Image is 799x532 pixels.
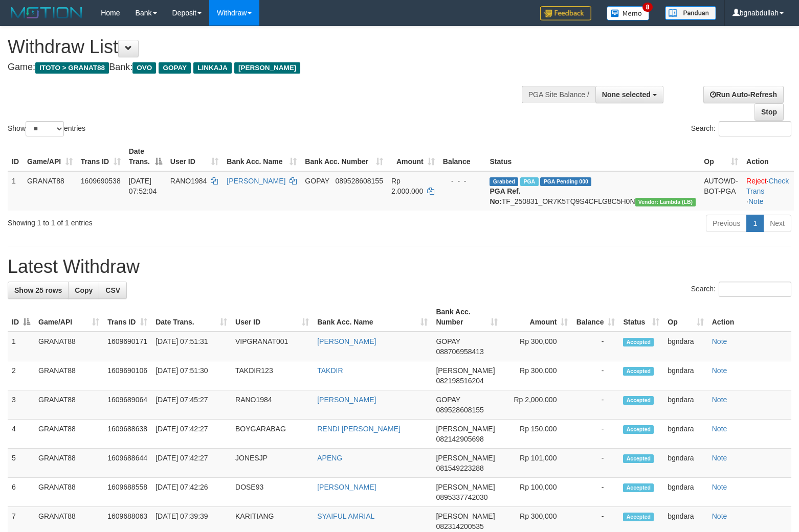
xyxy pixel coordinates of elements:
a: Note [748,197,764,205]
span: Accepted [623,396,654,405]
span: [PERSON_NAME] [436,454,495,462]
span: 8 [642,3,653,12]
td: BOYGARABAG [231,420,313,449]
td: 3 [8,390,34,420]
td: [DATE] 07:51:31 [151,332,231,361]
a: Note [712,366,727,375]
th: Bank Acc. Name: activate to sort column ascending [223,142,301,171]
td: 1609689064 [103,390,151,420]
td: RANO1984 [231,390,313,420]
td: bgndara [663,361,707,390]
span: [PERSON_NAME] [234,62,300,74]
td: [DATE] 07:42:27 [151,449,231,478]
td: [DATE] 07:42:26 [151,478,231,507]
a: Note [712,483,727,491]
td: Rp 300,000 [502,361,572,390]
span: Vendor URL: https://dashboard.q2checkout.com/secure [635,198,696,206]
a: Note [712,337,727,345]
input: Search: [719,282,791,297]
td: [DATE] 07:51:30 [151,361,231,390]
td: - [572,332,619,361]
td: [DATE] 07:45:27 [151,390,231,420]
span: [DATE] 07:52:04 [129,177,157,195]
a: [PERSON_NAME] [317,483,376,491]
td: bgndara [663,390,707,420]
td: 6 [8,478,34,507]
span: Accepted [623,367,654,376]
a: Note [712,396,727,404]
th: Status [485,142,700,171]
h1: Withdraw List [8,37,522,57]
a: Show 25 rows [8,282,69,299]
th: Bank Acc. Number: activate to sort column ascending [432,303,502,332]
th: Game/API: activate to sort column ascending [23,142,77,171]
span: Copy 081549223288 to clipboard [436,464,483,472]
a: SYAIFUL AMRIAL [317,512,374,520]
span: CSV [105,286,120,294]
label: Search: [691,121,791,136]
a: CSV [99,282,127,299]
span: Copy 082314200535 to clipboard [436,522,483,530]
span: Copy 088706958413 to clipboard [436,348,483,356]
img: panduan.png [665,6,716,20]
input: Search: [719,121,791,136]
td: JONESJP [231,449,313,478]
td: 2 [8,361,34,390]
span: RANO1984 [170,177,207,185]
span: 1609690538 [81,177,121,185]
span: Copy [75,286,93,294]
td: [DATE] 07:42:27 [151,420,231,449]
a: Run Auto-Refresh [703,86,784,103]
a: [PERSON_NAME] [317,396,376,404]
span: Accepted [623,483,654,492]
td: TF_250831_OR7K5TQ9S4CFLG8C5H0N [485,171,700,211]
td: - [572,361,619,390]
a: Copy [68,282,99,299]
td: - [572,478,619,507]
th: Action [708,303,791,332]
a: Check Trans [746,177,789,195]
th: Date Trans.: activate to sort column descending [125,142,166,171]
td: Rp 2,000,000 [502,390,572,420]
a: 1 [746,215,764,232]
span: Copy 0895337742030 to clipboard [436,493,487,501]
span: Copy 082198516204 to clipboard [436,377,483,385]
th: Balance: activate to sort column ascending [572,303,619,332]
span: Show 25 rows [14,286,62,294]
a: APENG [317,454,342,462]
a: Previous [706,215,747,232]
td: AUTOWD-BOT-PGA [700,171,742,211]
th: Amount: activate to sort column ascending [502,303,572,332]
span: [PERSON_NAME] [436,483,495,491]
a: Next [763,215,791,232]
div: Showing 1 to 1 of 1 entries [8,214,325,228]
td: bgndara [663,449,707,478]
label: Show entries [8,121,85,136]
th: User ID: activate to sort column ascending [231,303,313,332]
td: 1609688558 [103,478,151,507]
span: Copy 082142905698 to clipboard [436,435,483,443]
div: PGA Site Balance / [522,86,595,103]
a: [PERSON_NAME] [317,337,376,345]
td: GRANAT88 [23,171,77,211]
td: Rp 150,000 [502,420,572,449]
td: bgndara [663,332,707,361]
td: bgndara [663,478,707,507]
td: · · [742,171,794,211]
td: - [572,449,619,478]
span: GOPAY [159,62,191,74]
a: Note [712,425,727,433]
td: - [572,390,619,420]
th: Bank Acc. Name: activate to sort column ascending [313,303,432,332]
th: Trans ID: activate to sort column ascending [103,303,151,332]
th: Status: activate to sort column ascending [619,303,663,332]
td: Rp 100,000 [502,478,572,507]
h1: Latest Withdraw [8,257,791,277]
td: 1609690171 [103,332,151,361]
td: VIPGRANAT001 [231,332,313,361]
a: Stop [754,103,784,121]
td: Rp 300,000 [502,332,572,361]
span: [PERSON_NAME] [436,425,495,433]
div: - - - [443,176,482,186]
th: Amount: activate to sort column ascending [387,142,439,171]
